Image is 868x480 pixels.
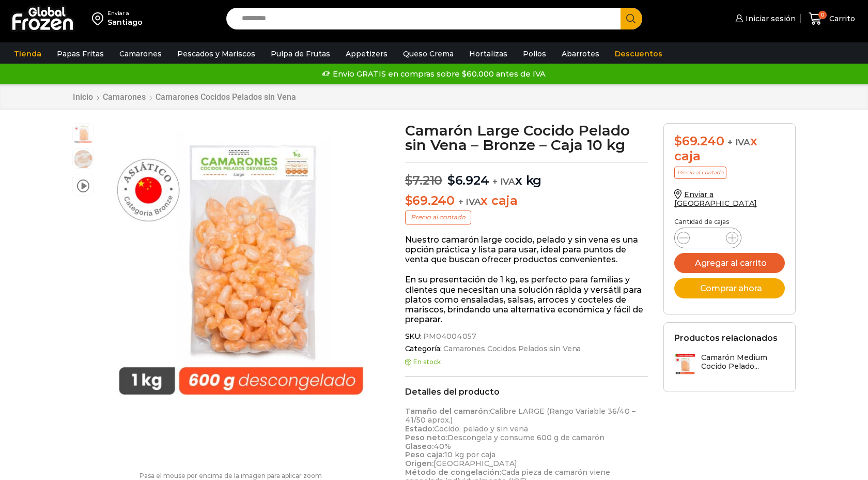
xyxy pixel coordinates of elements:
[72,92,94,102] a: Inicio
[73,149,94,170] span: camaron large
[73,124,94,144] span: large
[518,44,551,64] a: Pollos
[674,167,726,179] p: Precio al contado
[405,468,501,477] strong: Método de congelación:
[405,442,433,451] strong: Glaseo:
[701,353,785,371] h3: Camarón Medium Cocido Pelado...
[733,8,796,29] a: Iniciar sesión
[99,123,383,407] img: large
[674,353,785,376] a: Camarón Medium Cocido Pelado...
[405,358,648,366] p: En stock
[340,44,393,64] a: Appetizers
[405,407,490,416] strong: Tamaño del camarón:
[447,173,455,188] span: $
[398,44,459,64] a: Queso Crema
[266,44,335,64] a: Pulpa de Frutas
[405,275,648,324] p: En su presentación de 1 kg, es perfecto para familias y clientes que necesitan una solución rápid...
[674,133,724,148] bdi: 69.240
[405,173,443,188] bdi: 7.210
[405,332,648,341] span: SKU:
[827,13,855,24] span: Carrito
[405,387,648,397] h2: Detalles del producto
[405,424,434,433] strong: Estado:
[674,253,785,273] button: Agregar al carrito
[99,123,383,407] div: 1 / 3
[492,176,515,187] span: + IVA
[674,218,785,226] p: Cantidad de cajas
[72,472,390,479] p: Pasa el mouse por encima de la imagen para aplicar zoom
[674,190,757,208] a: Enviar a [GEOGRAPHIC_DATA]
[107,17,143,27] div: Santiago
[727,137,750,147] span: + IVA
[52,44,109,64] a: Papas Fritas
[405,235,648,265] p: Nuestro camarón large cocido, pelado y sin vena es una opción práctica y lista para usar, ideal p...
[107,10,143,17] div: Enviar a
[818,11,827,19] span: 0
[806,7,858,31] a: 0 Carrito
[674,134,785,164] div: x caja
[102,92,146,102] a: Camarones
[405,459,433,468] strong: Origen:
[743,13,796,24] span: Iniciar sesión
[610,44,668,64] a: Descuentos
[674,333,778,343] h2: Productos relacionados
[621,8,642,29] button: Search button
[72,92,297,102] nav: Breadcrumb
[155,92,297,102] a: Camarones Cocidos Pelados sin Vena
[442,344,581,353] a: Camarones Cocidos Pelados sin Vena
[464,44,513,64] a: Hortalizas
[405,450,444,459] strong: Peso caja:
[405,193,455,208] bdi: 69.240
[9,44,47,64] a: Tienda
[405,162,648,188] p: x kg
[698,231,718,245] input: Product quantity
[405,173,413,188] span: $
[674,133,682,148] span: $
[405,344,648,353] span: Categoría:
[405,433,447,442] strong: Peso neto:
[556,44,605,64] a: Abarrotes
[458,197,481,207] span: + IVA
[674,278,785,298] button: Comprar ahora
[405,193,413,208] span: $
[405,193,648,208] p: x caja
[172,44,260,64] a: Pescados y Mariscos
[447,173,489,188] bdi: 6.924
[405,211,471,224] p: Precio al contado
[422,332,476,341] span: PM04004057
[114,44,167,64] a: Camarones
[92,10,107,27] img: address-field-icon.svg
[405,123,648,152] h1: Camarón Large Cocido Pelado sin Vena – Bronze – Caja 10 kg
